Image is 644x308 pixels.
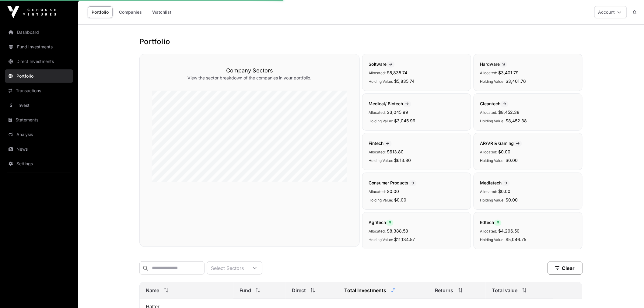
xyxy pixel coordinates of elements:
span: Allocated: [369,189,386,194]
span: Holding Value: [369,119,393,123]
span: $3,401.76 [506,79,526,84]
a: Direct Investments [5,55,73,68]
span: $8,452.38 [498,110,520,115]
a: Statements [5,113,73,127]
span: $11,134.57 [394,237,415,242]
span: $3,045.99 [394,118,415,123]
span: Fintech [369,141,392,146]
span: Mediatech [480,180,510,185]
span: Allocated: [369,110,386,115]
span: $5,835.74 [394,79,415,84]
span: $8,388.58 [387,228,408,233]
span: Holding Value: [369,158,393,163]
h1: Portfolio [139,37,583,47]
span: $0.00 [387,189,399,194]
span: Total value [492,287,517,294]
span: Holding Value: [480,198,504,202]
button: Account [594,6,627,18]
span: AR/VR & Gaming [480,141,522,146]
span: $5,046.75 [506,237,526,242]
a: Analysis [5,128,73,141]
span: $0.00 [506,158,518,163]
span: Allocated: [480,229,497,233]
iframe: Chat Widget [614,279,644,308]
span: $613.80 [387,149,404,154]
span: Cleantech [480,101,509,106]
a: Transactions [5,84,73,97]
span: Medical/ Biotech [369,101,411,106]
a: Fund Investments [5,40,73,54]
span: Holding Value: [369,237,393,242]
a: Settings [5,157,73,170]
a: Dashboard [5,26,73,39]
span: Holding Value: [480,119,504,123]
span: Allocated: [480,110,497,115]
span: $8,452.38 [506,118,527,123]
span: $613.80 [394,158,411,163]
span: Allocated: [480,189,497,194]
span: Holding Value: [369,198,393,202]
span: $0.00 [498,189,510,194]
img: Icehouse Ventures Logo [7,6,56,18]
span: $0.00 [498,149,510,154]
span: Allocated: [480,71,497,75]
span: Fund [240,287,251,294]
span: $0.00 [394,197,406,202]
span: $3,401.79 [498,70,519,75]
span: $3,045.99 [387,110,408,115]
span: Hardware [480,61,507,67]
span: Allocated: [369,229,386,233]
span: Allocated: [369,71,386,75]
h3: Company Sectors [152,66,347,75]
span: Consumer Products [369,180,417,185]
div: Select Sectors [207,262,247,274]
span: Total Investments [344,287,386,294]
a: Invest [5,99,73,112]
p: View the sector breakdown of the companies in your portfolio. [152,75,347,81]
span: Holding Value: [369,79,393,84]
span: Name [146,287,159,294]
span: Edtech [480,220,502,225]
span: Holding Value: [480,79,504,84]
span: $5,835.74 [387,70,407,75]
a: Portfolio [88,6,113,18]
span: $4,296.50 [498,228,520,233]
span: Holding Value: [480,237,504,242]
span: $0.00 [506,197,518,202]
span: Allocated: [369,150,386,154]
span: Software [369,61,395,67]
span: Returns [435,287,453,294]
a: Watchlist [148,6,175,18]
button: Clear [548,262,583,275]
span: Allocated: [480,150,497,154]
span: Direct [292,287,306,294]
a: Companies [115,6,146,18]
a: News [5,142,73,156]
a: Portfolio [5,69,73,83]
span: Agritech [369,220,394,225]
span: Holding Value: [480,158,504,163]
